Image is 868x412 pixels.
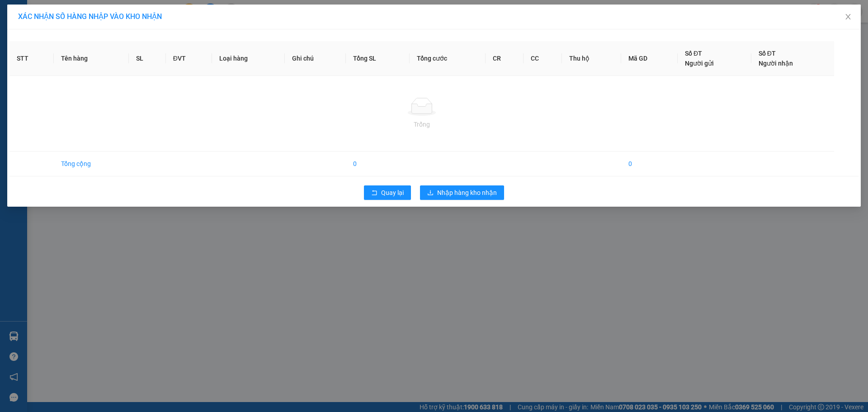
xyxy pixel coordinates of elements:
[364,185,411,200] button: rollbackQuay lại
[410,41,486,76] th: Tổng cước
[524,41,562,76] th: CC
[371,189,377,197] span: rollback
[685,50,702,57] span: Số ĐT
[346,152,410,176] td: 0
[166,41,212,76] th: ĐVT
[129,41,165,76] th: SL
[420,185,504,200] button: downloadNhập hàng kho nhận
[835,5,861,30] button: Close
[381,188,404,198] span: Quay lại
[685,60,714,67] span: Người gửi
[9,41,54,76] th: STT
[427,189,434,197] span: download
[17,119,827,129] div: Trống
[621,41,678,76] th: Mã GD
[621,152,678,176] td: 0
[285,41,346,76] th: Ghi chú
[759,50,776,57] span: Số ĐT
[759,60,793,67] span: Người nhận
[437,188,497,198] span: Nhập hàng kho nhận
[18,12,162,21] span: XÁC NHẬN SỐ HÀNG NHẬP VÀO KHO NHẬN
[346,41,410,76] th: Tổng SL
[562,41,621,76] th: Thu hộ
[486,41,524,76] th: CR
[212,41,285,76] th: Loại hàng
[844,13,852,20] span: close
[54,152,129,176] td: Tổng cộng
[54,41,129,76] th: Tên hàng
